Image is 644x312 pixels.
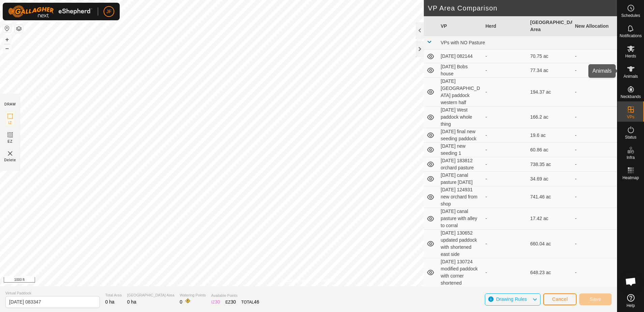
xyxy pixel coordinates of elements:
[438,172,483,186] td: [DATE] canal pasture [DATE]
[438,16,483,36] th: VP
[438,208,483,230] td: [DATE] canal pasture with alley to corral
[254,299,259,305] span: 46
[572,63,617,78] td: -
[572,208,617,230] td: -
[8,139,13,144] span: EZ
[572,128,617,143] td: -
[528,78,573,106] td: 194.37 ac
[486,114,525,121] div: -
[428,4,617,12] h2: VP Area Comparison
[528,143,573,157] td: 60.86 ac
[8,5,92,18] img: Gallagher Logo
[486,67,525,74] div: -
[127,292,174,298] span: [GEOGRAPHIC_DATA] Area
[282,278,307,284] a: Privacy Policy
[622,176,639,180] span: Heatmap
[215,299,220,305] span: 30
[486,132,525,139] div: -
[627,115,634,119] span: VPs
[231,299,236,305] span: 30
[552,296,568,302] span: Cancel
[572,78,617,106] td: -
[528,157,573,172] td: 738.35 ac
[438,128,483,143] td: [DATE] final new seeding paddock
[625,135,636,139] span: Status
[438,78,483,106] td: [DATE] [GEOGRAPHIC_DATA] paddock western half
[572,106,617,128] td: -
[211,298,220,306] div: IZ
[572,157,617,172] td: -
[543,293,577,305] button: Cancel
[528,208,573,230] td: 17.42 ac
[626,304,635,308] span: Help
[4,158,16,163] span: Delete
[625,54,636,58] span: Herds
[127,299,136,305] span: 0 ha
[4,102,16,107] div: DRAW
[528,50,573,63] td: 70.75 ac
[486,161,525,168] div: -
[572,172,617,186] td: -
[315,278,335,284] a: Contact Us
[106,8,112,15] span: JF
[486,89,525,96] div: -
[496,296,527,302] span: Drawing Rules
[621,271,641,292] div: Open chat
[621,14,640,18] span: Schedules
[438,230,483,258] td: [DATE] 130652 updated paddock with shortened east side
[486,193,525,200] div: -
[105,292,122,298] span: Total Area
[438,63,483,78] td: [DATE] Bobs house
[5,290,100,296] span: Virtual Paddock
[572,50,617,63] td: -
[528,230,573,258] td: 660.04 ac
[528,258,573,287] td: 648.23 ac
[486,269,525,276] div: -
[623,74,638,78] span: Animals
[590,296,601,302] span: Save
[441,40,485,45] span: VPs with NO Pasture
[438,186,483,208] td: [DATE] 124931 new orchard from shop
[626,155,635,160] span: Infra
[617,291,644,310] a: Help
[6,149,14,158] img: VP
[528,186,573,208] td: 741.46 ac
[486,215,525,222] div: -
[438,157,483,172] td: [DATE] 183812 orchard pasture
[486,175,525,183] div: -
[8,120,12,125] span: IZ
[528,128,573,143] td: 19.6 ac
[572,16,617,36] th: New Allocation
[180,292,206,298] span: Watering Points
[438,143,483,157] td: [DATE] new seeding 1
[15,25,23,33] button: Map Layers
[483,16,528,36] th: Herd
[620,34,642,38] span: Notifications
[180,299,182,305] span: 0
[620,95,641,99] span: Neckbands
[438,258,483,287] td: [DATE] 130724 modified paddock with corner shortened
[3,24,11,32] button: Reset Map
[572,230,617,258] td: -
[486,53,525,60] div: -
[572,143,617,157] td: -
[486,240,525,247] div: -
[226,298,236,306] div: EZ
[3,35,11,44] button: +
[211,293,259,298] span: Available Points
[438,50,483,63] td: [DATE] 082144
[241,298,259,306] div: TOTAL
[579,293,612,305] button: Save
[528,16,573,36] th: [GEOGRAPHIC_DATA] Area
[3,44,11,52] button: –
[528,63,573,78] td: 77.34 ac
[438,106,483,128] td: [DATE] West paddock whole thing
[572,186,617,208] td: -
[105,299,114,305] span: 0 ha
[486,146,525,153] div: -
[572,258,617,287] td: -
[528,106,573,128] td: 166.2 ac
[528,172,573,186] td: 34.69 ac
